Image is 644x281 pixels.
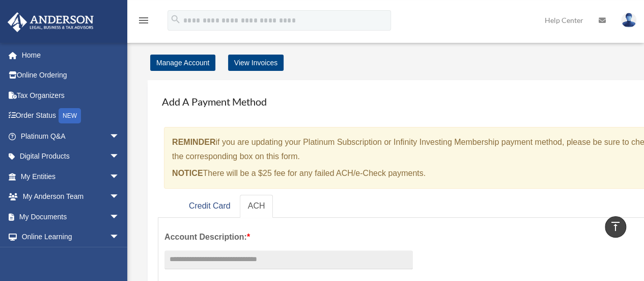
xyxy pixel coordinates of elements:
i: menu [137,14,150,27]
strong: REMINDER [172,138,215,146]
a: My Entitiesarrow_drop_down [7,166,135,187]
a: vertical_align_top [605,216,626,238]
label: Account Description: [164,230,413,244]
a: Order StatusNEW [7,106,135,126]
a: Credit Card [181,195,239,218]
a: Online Ordering [7,65,135,86]
i: search [170,14,181,25]
div: NEW [59,108,81,123]
a: Home [7,45,135,65]
a: ACH [240,195,273,218]
a: Online Learningarrow_drop_down [7,227,135,247]
img: Anderson Advisors Platinum Portal [5,12,97,32]
a: My Anderson Teamarrow_drop_down [7,187,135,207]
span: arrow_drop_down [109,126,130,147]
img: User Pic [621,13,636,28]
span: arrow_drop_down [109,166,130,187]
a: View Invoices [228,55,284,71]
span: arrow_drop_down [109,207,130,227]
a: Tax Organizers [7,85,135,106]
a: Platinum Q&Aarrow_drop_down [7,126,135,146]
i: vertical_align_top [609,220,622,233]
strong: NOTICE [172,169,203,177]
a: menu [137,18,150,27]
a: Manage Account [150,55,215,71]
a: Digital Productsarrow_drop_down [7,146,135,167]
span: arrow_drop_down [109,227,130,248]
a: My Documentsarrow_drop_down [7,207,135,227]
span: arrow_drop_down [109,146,130,167]
span: arrow_drop_down [109,187,130,208]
